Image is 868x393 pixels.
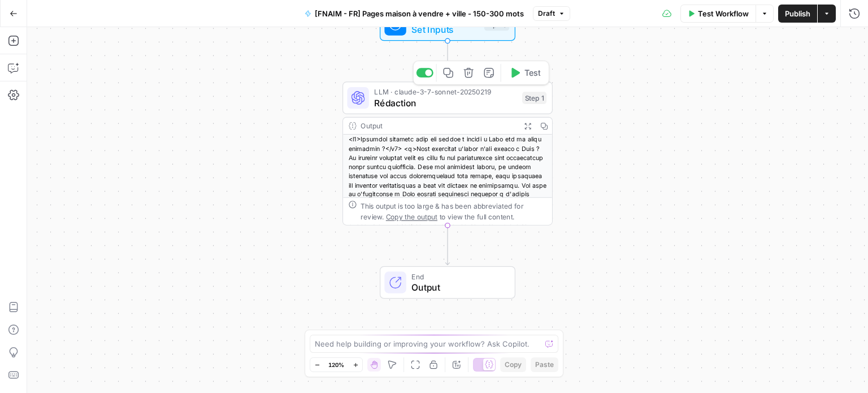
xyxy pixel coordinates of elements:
[445,225,449,265] g: Edge from step_1 to end
[524,67,541,79] span: Test
[504,64,546,81] button: Test
[522,92,546,104] div: Step 1
[342,266,553,299] div: EndOutput
[374,96,517,110] span: Rédaction
[298,5,531,23] button: [FNAIM - FR] Pages maison à vendre + ville - 150-300 mots
[315,8,524,19] span: [FNAIM - FR] Pages maison à vendre + ville - 150-300 mots
[531,357,558,372] button: Paste
[500,357,526,372] button: Copy
[374,87,517,97] span: LLM · claude-3-7-sonnet-20250219
[328,360,344,369] span: 120%
[538,8,555,19] span: Draft
[361,120,515,131] div: Output
[680,5,756,23] button: Test Workflow
[484,19,509,31] div: Inputs
[505,360,522,370] span: Copy
[411,23,479,36] span: Set Inputs
[778,5,817,23] button: Publish
[535,360,554,370] span: Paste
[386,213,437,221] span: Copy the output
[361,200,546,222] div: This output is too large & has been abbreviated for review. to view the full content.
[785,8,810,19] span: Publish
[342,81,553,225] div: LLM · claude-3-7-sonnet-20250219RédactionStep 1TestOutput<l1>Ipsumdol sitametc adip eli seddoe t ...
[342,8,553,41] div: Set InputsInputs
[533,6,570,21] button: Draft
[411,271,504,282] span: End
[411,280,504,294] span: Output
[698,8,749,19] span: Test Workflow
